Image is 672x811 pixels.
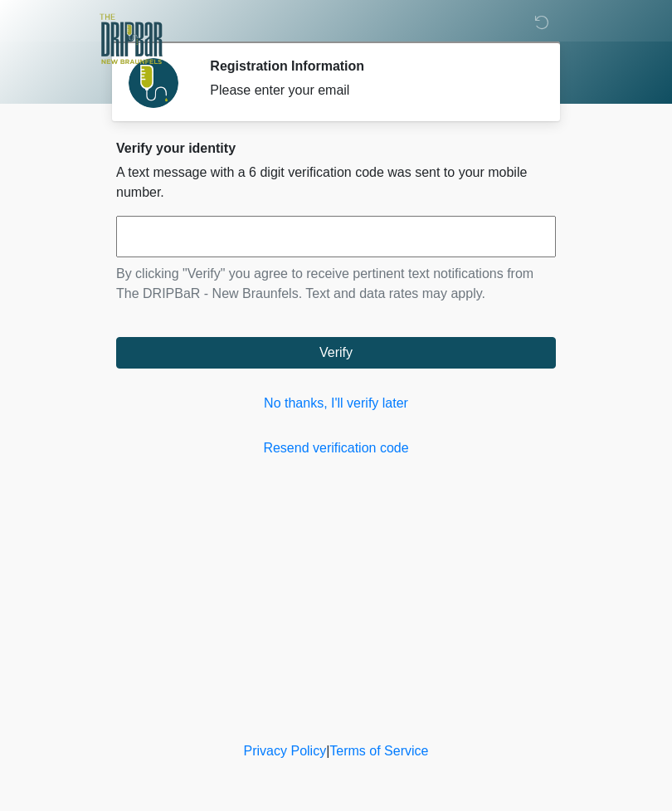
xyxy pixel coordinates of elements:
[244,744,327,758] a: Privacy Policy
[129,58,178,108] img: Agent Avatar
[116,337,556,369] button: Verify
[326,744,329,758] a: |
[329,744,428,758] a: Terms of Service
[116,140,556,156] h2: Verify your identity
[116,163,556,203] p: A text message with a 6 digit verification code was sent to your mobile number.
[100,12,163,66] img: The DRIPBaR - New Braunfels Logo
[116,393,556,413] a: No thanks, I'll verify later
[116,438,556,458] a: Resend verification code
[210,81,531,100] div: Please enter your email
[116,264,556,304] p: By clicking "Verify" you agree to receive pertinent text notifications from The DRIPBaR - New Bra...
